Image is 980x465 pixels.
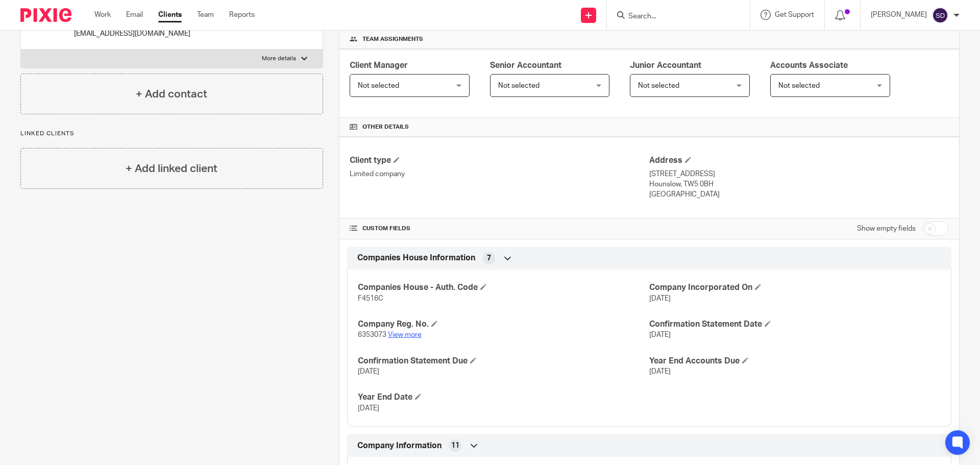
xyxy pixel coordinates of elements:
[358,82,399,89] span: Not selected
[350,225,649,233] h4: CUSTOM FIELDS
[20,8,71,22] img: Pixie
[498,82,540,89] span: Not selected
[229,10,255,20] a: Reports
[358,282,649,293] h4: Companies House - Auth. Code
[358,331,386,338] span: 6353073
[775,11,814,18] span: Get Support
[932,7,948,23] img: svg%3E
[358,295,383,302] span: F4516C
[388,331,422,338] a: View more
[649,179,949,189] p: Hounslow, TW5 0BH
[358,319,649,330] h4: Company Reg. No.
[778,82,820,89] span: Not selected
[262,55,296,63] p: More details
[649,356,941,366] h4: Year End Accounts Due
[136,86,207,102] h4: + Add contact
[94,10,111,20] a: Work
[358,368,379,375] span: [DATE]
[649,295,671,302] span: [DATE]
[638,82,679,89] span: Not selected
[649,155,949,166] h4: Address
[358,356,649,366] h4: Confirmation Statement Due
[358,405,379,412] span: [DATE]
[770,61,848,69] span: Accounts Associate
[197,10,214,20] a: Team
[350,61,408,69] span: Client Manager
[126,161,217,177] h4: + Add linked client
[649,319,941,330] h4: Confirmation Statement Date
[451,440,459,451] span: 11
[20,130,323,138] p: Linked clients
[649,169,949,179] p: [STREET_ADDRESS]
[350,169,649,179] p: Limited company
[871,10,927,20] p: [PERSON_NAME]
[358,392,649,403] h4: Year End Date
[649,189,949,200] p: [GEOGRAPHIC_DATA]
[74,29,190,39] p: [EMAIL_ADDRESS][DOMAIN_NAME]
[627,12,719,21] input: Search
[362,123,409,131] span: Other details
[649,368,671,375] span: [DATE]
[649,282,941,293] h4: Company Incorporated On
[158,10,182,20] a: Clients
[357,253,475,263] span: Companies House Information
[857,224,916,234] label: Show empty fields
[487,253,491,263] span: 7
[649,331,671,338] span: [DATE]
[357,440,442,451] span: Company Information
[126,10,143,20] a: Email
[350,155,649,166] h4: Client type
[490,61,561,69] span: Senior Accountant
[630,61,701,69] span: Junior Accountant
[362,35,423,43] span: Team assignments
